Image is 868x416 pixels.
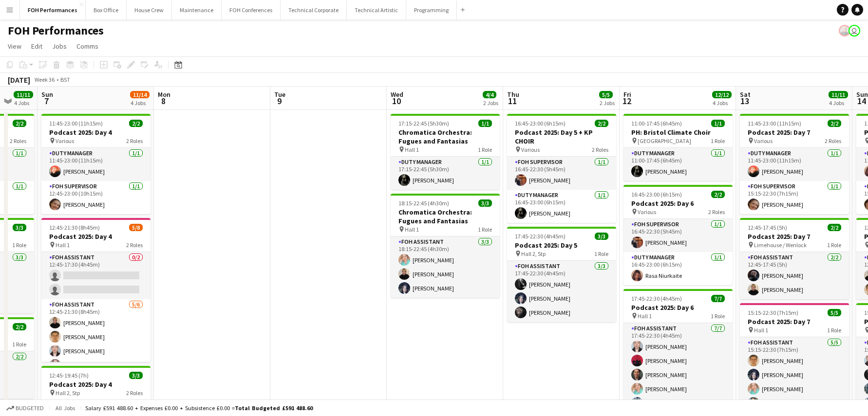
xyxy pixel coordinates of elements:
[16,405,44,412] span: Budgeted
[849,25,860,36] app-user-avatar: Liveforce Admin
[235,404,313,412] span: Total Budgeted £591 488.60
[8,75,30,85] div: [DATE]
[86,0,127,19] button: Box Office
[52,42,67,51] span: Jobs
[73,40,102,53] a: Comms
[127,0,172,19] button: House Crew
[5,403,45,414] button: Budgeted
[406,0,457,19] button: Programming
[31,42,42,51] span: Edit
[8,23,104,38] h1: FOH Performances
[20,0,86,19] button: FOH Performances
[172,0,222,19] button: Maintenance
[32,76,57,83] span: Week 36
[85,404,313,412] div: Salary £591 488.60 + Expenses £0.00 + Subsistence £0.00 =
[8,42,21,51] span: View
[48,40,71,53] a: Jobs
[60,76,70,83] div: BST
[76,42,98,51] span: Comms
[54,404,77,412] span: All jobs
[4,40,25,53] a: View
[281,0,347,19] button: Technical Corporate
[222,0,281,19] button: FOH Conferences
[347,0,406,19] button: Technical Artistic
[839,25,850,36] app-user-avatar: PERM Chris Nye
[27,40,46,53] a: Edit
